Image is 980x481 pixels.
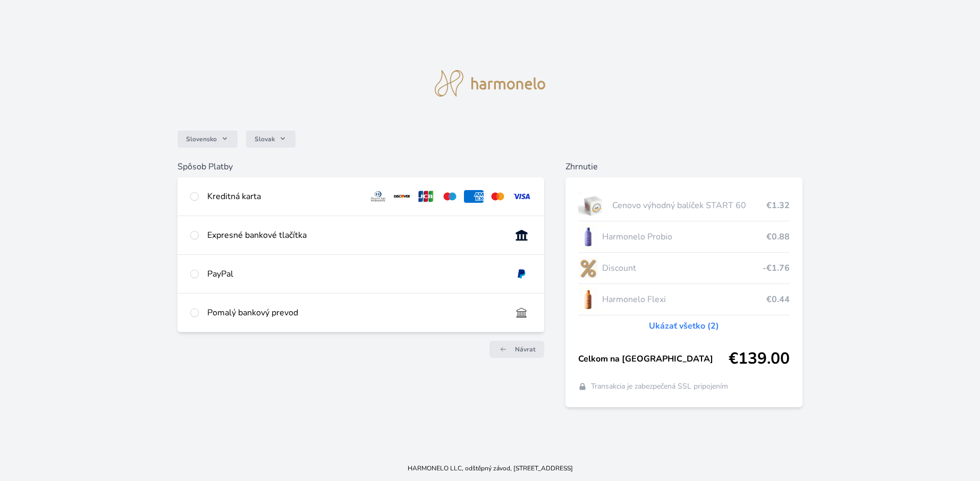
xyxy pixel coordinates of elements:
img: CLEAN_PROBIO_se_stinem_x-lo.jpg [578,224,598,250]
img: discover.svg [392,190,412,203]
img: visa.svg [512,190,531,203]
div: Kreditná karta [207,190,360,203]
span: Cenovo výhodný balíček START 60 [612,199,766,212]
img: mc.svg [488,190,508,203]
img: maestro.svg [440,190,460,203]
span: €139.00 [729,349,790,368]
span: -€1.76 [763,262,790,274]
img: bankTransfer_IBAN.svg [512,306,531,319]
span: Návrat [515,345,536,354]
span: Celkom na [GEOGRAPHIC_DATA] [578,353,729,365]
span: Slovensko [186,135,217,143]
h6: Zhrnutie [565,160,802,173]
button: Slovak [246,131,295,148]
span: €0.44 [766,293,790,306]
img: logo.svg [435,70,545,97]
h6: Spôsob Platby [178,160,544,173]
div: PayPal [207,268,503,280]
span: Transakcia je zabezpečená SSL pripojením [591,381,728,392]
span: Slovak [255,135,275,143]
div: Expresné bankové tlačítka [207,229,503,242]
a: Ukázať všetko (2) [649,320,719,332]
span: Harmonelo Flexi [602,293,766,306]
img: discount-lo.png [578,255,598,281]
img: amex.svg [464,190,484,203]
a: Návrat [489,341,544,358]
img: onlineBanking_SK.svg [512,229,531,242]
span: Harmonelo Probio [602,230,766,243]
span: €1.32 [766,199,790,212]
img: paypal.svg [512,268,531,280]
div: Pomalý bankový prevod [207,306,503,319]
img: start.jpg [578,192,609,219]
img: CLEAN_FLEXI_se_stinem_x-hi_(1)-lo.jpg [578,286,598,313]
img: jcb.svg [416,190,436,203]
button: Slovensko [178,131,238,148]
span: Discount [602,262,763,274]
span: €0.88 [766,230,790,243]
img: diners.svg [368,190,388,203]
